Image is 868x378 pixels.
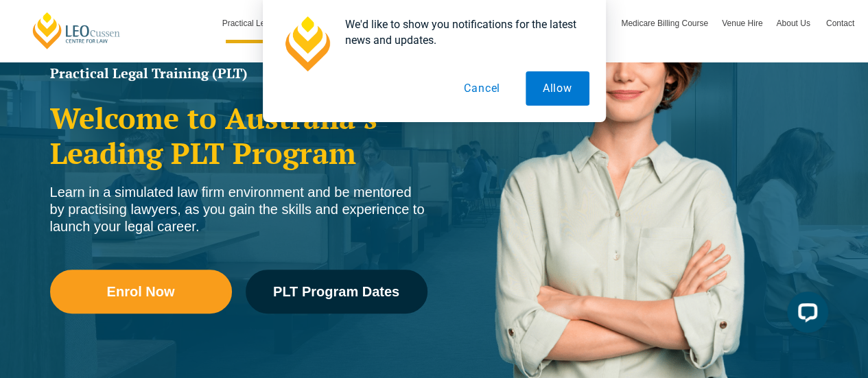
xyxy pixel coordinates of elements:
span: PLT Program Dates [273,285,399,298]
div: We'd like to show you notifications for the latest news and updates. [334,16,589,48]
h2: Welcome to Australia’s Leading PLT Program [50,101,427,170]
a: PLT Program Dates [246,270,427,314]
img: notification icon [279,16,334,71]
div: Learn in a simulated law firm environment and be mentored by practising lawyers, as you gain the ... [50,184,427,235]
button: Allow [526,71,589,106]
button: Cancel [447,71,517,106]
span: Enrol Now [107,285,175,298]
iframe: LiveChat chat widget [776,286,834,344]
a: Enrol Now [50,270,232,314]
